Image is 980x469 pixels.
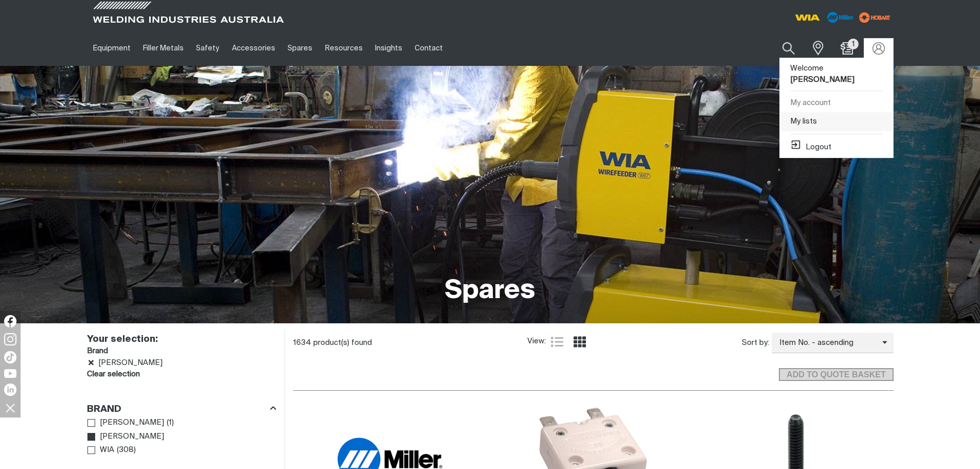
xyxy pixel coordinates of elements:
[780,94,893,113] a: My account
[87,359,95,367] a: Remove Miller
[87,30,692,66] nav: Main
[780,112,893,131] a: My lists
[293,338,528,348] div: 1634
[790,64,854,84] span: Welcome
[780,368,892,381] span: ADD TO QUOTE BASKET
[87,357,276,369] li: Miller
[4,315,16,327] img: Facebook
[87,334,272,345] h2: Your selection:
[87,404,121,415] h3: Brand
[318,30,368,66] a: Resources
[790,76,854,83] b: [PERSON_NAME]
[87,402,276,416] div: Brand
[772,337,882,349] span: Item No. - ascending
[445,274,535,308] h1: Spares
[87,443,115,457] a: WIA
[226,30,281,66] a: Accessories
[100,431,164,443] span: [PERSON_NAME]
[4,351,16,363] img: TikTok
[117,444,136,456] span: ( 308 )
[790,139,831,151] button: Logout
[293,329,894,356] section: Product list controls
[4,384,16,396] img: LinkedIn
[313,339,372,346] span: product(s) found
[856,10,894,25] img: miller
[293,356,894,385] section: Add to cart control
[100,417,164,429] span: [PERSON_NAME]
[758,36,806,60] input: Product name or item number...
[87,430,165,444] a: [PERSON_NAME]
[87,345,276,357] h3: Brand
[4,369,16,378] img: YouTube
[779,368,893,381] button: Add selected products to the shopping cart
[408,30,449,66] a: Contact
[527,336,546,348] span: View:
[167,417,174,429] span: ( 1 )
[551,336,563,348] a: List view
[190,30,225,66] a: Safety
[137,30,190,66] a: Filler Metals
[100,444,114,456] span: WIA
[2,399,19,416] img: hide socials
[742,337,769,349] span: Sort by:
[281,30,318,66] a: Spares
[87,416,276,457] ul: Brand
[4,333,16,345] img: Instagram
[87,329,276,458] aside: Filters
[87,416,165,430] a: [PERSON_NAME]
[771,36,806,60] button: Search products
[98,357,163,368] span: Miller
[369,30,408,66] a: Insights
[87,369,140,380] a: Clear filters selection
[87,30,137,66] a: Equipment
